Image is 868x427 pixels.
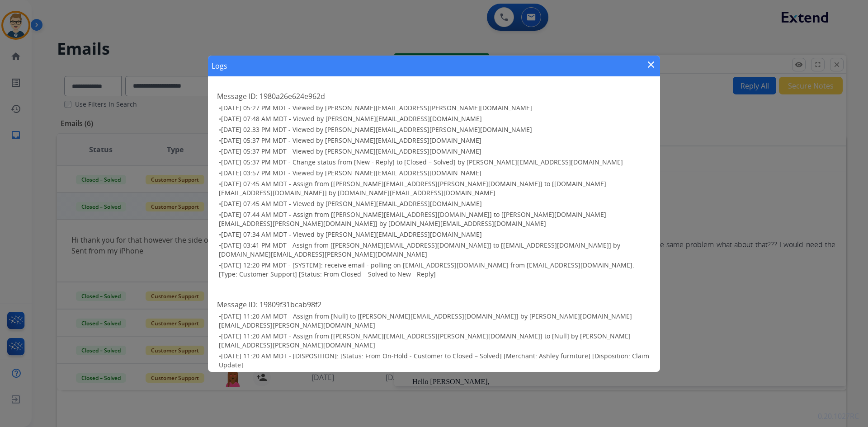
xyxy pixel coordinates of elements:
[219,332,651,350] h3: •
[221,147,481,155] span: [DATE] 05:37 PM MDT - Viewed by [PERSON_NAME][EMAIL_ADDRESS][DOMAIN_NAME]
[219,312,651,330] h3: •
[221,158,623,166] span: [DATE] 05:37 PM MDT - Change status from [New - Reply] to [Closed – Solved] by [PERSON_NAME][EMAI...
[259,300,321,310] span: 19809f31bcab98f2
[221,199,482,208] span: [DATE] 07:45 AM MDT - Viewed by [PERSON_NAME][EMAIL_ADDRESS][DOMAIN_NAME]
[219,169,651,178] h3: •
[219,332,631,349] span: [DATE] 11:20 AM MDT - Assign from [[PERSON_NAME][EMAIL_ADDRESS][PERSON_NAME][DOMAIN_NAME]] to [Nu...
[221,230,482,239] span: [DATE] 07:34 AM MDT - Viewed by [PERSON_NAME][EMAIL_ADDRESS][DOMAIN_NAME]
[646,59,656,70] mat-icon: close
[221,169,481,177] span: [DATE] 03:57 PM MDT - Viewed by [PERSON_NAME][EMAIL_ADDRESS][DOMAIN_NAME]
[219,158,651,167] h3: •
[219,241,620,258] span: [DATE] 03:41 PM MDT - Assign from [[PERSON_NAME][EMAIL_ADDRESS][DOMAIN_NAME]] to [[EMAIL_ADDRESS]...
[219,352,651,370] h3: •
[217,91,258,101] span: Message ID:
[219,241,651,259] h3: •
[217,300,258,310] span: Message ID:
[259,91,325,101] span: 1980a26e624e962d
[219,179,606,197] span: [DATE] 07:45 AM MDT - Assign from [[PERSON_NAME][EMAIL_ADDRESS][PERSON_NAME][DOMAIN_NAME]] to [[D...
[219,199,651,208] h3: •
[219,179,651,197] h3: •
[219,103,651,113] h3: •
[221,125,532,134] span: [DATE] 02:33 PM MDT - Viewed by [PERSON_NAME][EMAIL_ADDRESS][PERSON_NAME][DOMAIN_NAME]
[221,136,481,145] span: [DATE] 05:37 PM MDT - Viewed by [PERSON_NAME][EMAIL_ADDRESS][DOMAIN_NAME]
[221,114,482,123] span: [DATE] 07:48 AM MDT - Viewed by [PERSON_NAME][EMAIL_ADDRESS][DOMAIN_NAME]
[219,230,651,239] h3: •
[818,411,859,422] p: 0.20.1027RC
[219,312,632,329] span: [DATE] 11:20 AM MDT - Assign from [Null] to [[PERSON_NAME][EMAIL_ADDRESS][DOMAIN_NAME]] by [PERSO...
[219,352,649,369] span: [DATE] 11:20 AM MDT - [DISPOSITION]: [Status: From On-Hold - Customer to Closed – Solved] [Mercha...
[212,61,227,71] h1: Logs
[219,147,651,156] h3: •
[219,114,651,123] h3: •
[219,136,651,145] h3: •
[219,210,651,228] h3: •
[221,103,532,112] span: [DATE] 05:27 PM MDT - Viewed by [PERSON_NAME][EMAIL_ADDRESS][PERSON_NAME][DOMAIN_NAME]
[219,371,649,398] span: [DATE] 11:19 AM MDT - [SYSTEM]: Replied from [PERSON_NAME][EMAIL_ADDRESS][PERSON_NAME][DOMAIN_NAM...
[219,261,651,279] h3: •
[219,210,606,228] span: [DATE] 07:44 AM MDT - Assign from [[PERSON_NAME][EMAIL_ADDRESS][DOMAIN_NAME]] to [[PERSON_NAME][D...
[219,261,634,278] span: [DATE] 12:20 PM MDT - [SYSTEM]: receive email - polling on [EMAIL_ADDRESS][DOMAIN_NAME] from [EMA...
[219,125,651,134] h3: •
[219,371,651,399] h3: •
